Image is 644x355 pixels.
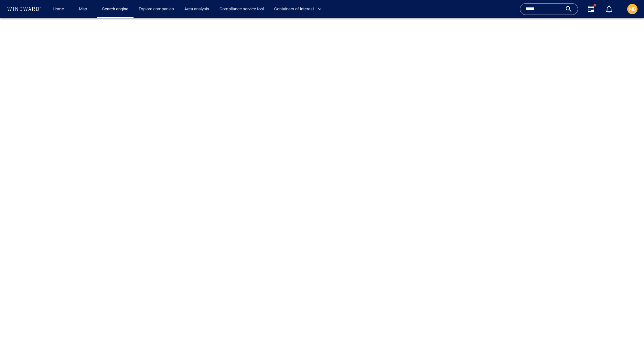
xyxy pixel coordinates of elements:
[629,6,636,12] span: MB
[626,3,639,16] button: MB
[274,6,322,13] span: Containers of interest
[136,4,177,15] a: Explore companies
[76,4,92,15] a: Map
[100,4,131,15] a: Search engine
[74,4,94,15] button: Map
[217,4,266,15] a: Compliance service tool
[48,4,69,15] button: Home
[605,5,613,13] div: Notification center
[182,4,212,15] a: Area analysis
[617,326,639,350] iframe: Chat
[50,4,67,15] a: Home
[272,4,327,15] button: Containers of interest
